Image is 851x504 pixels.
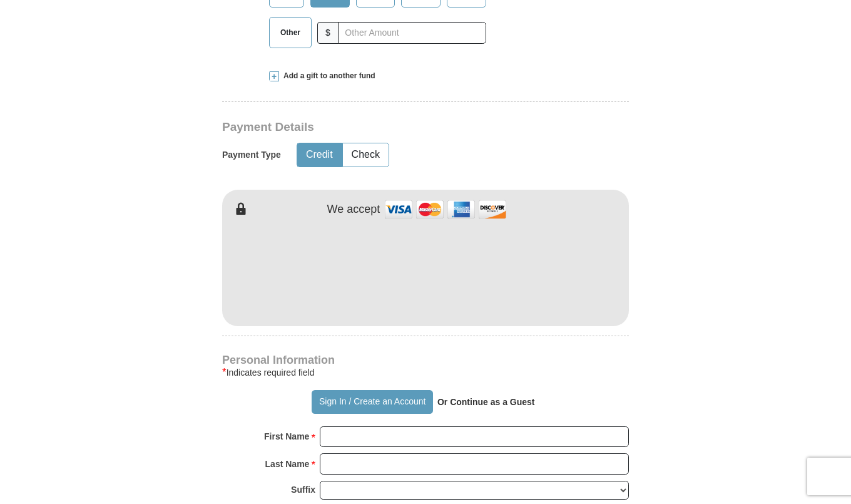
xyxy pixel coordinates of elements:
[343,143,389,167] button: Check
[383,196,508,223] img: credit cards accepted
[265,455,310,473] strong: Last Name
[317,22,339,44] span: $
[312,390,432,414] button: Sign In / Create an Account
[222,365,629,380] div: Indicates required field
[222,355,629,365] h4: Personal Information
[279,71,375,81] span: Add a gift to another fund
[297,143,342,167] button: Credit
[291,481,315,498] strong: Suffix
[264,428,309,445] strong: First Name
[222,150,281,160] h5: Payment Type
[274,23,307,42] span: Other
[338,22,486,44] input: Other Amount
[327,203,380,217] h4: We accept
[437,397,535,407] strong: Or Continue as a Guest
[222,120,541,135] h3: Payment Details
